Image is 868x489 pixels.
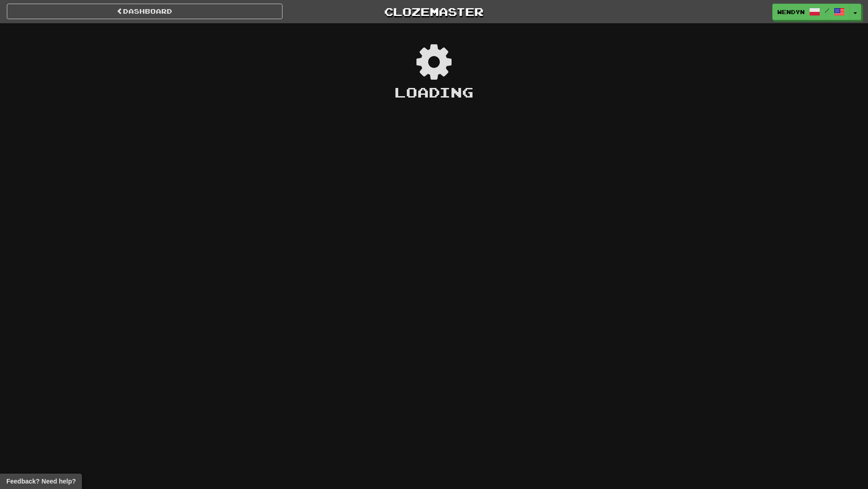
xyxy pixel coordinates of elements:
[772,4,850,20] a: WendyN /
[825,7,829,14] span: /
[6,477,76,486] span: Open feedback widget
[7,4,282,19] a: Dashboard
[777,8,805,16] span: WendyN
[296,4,572,20] a: Clozemaster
